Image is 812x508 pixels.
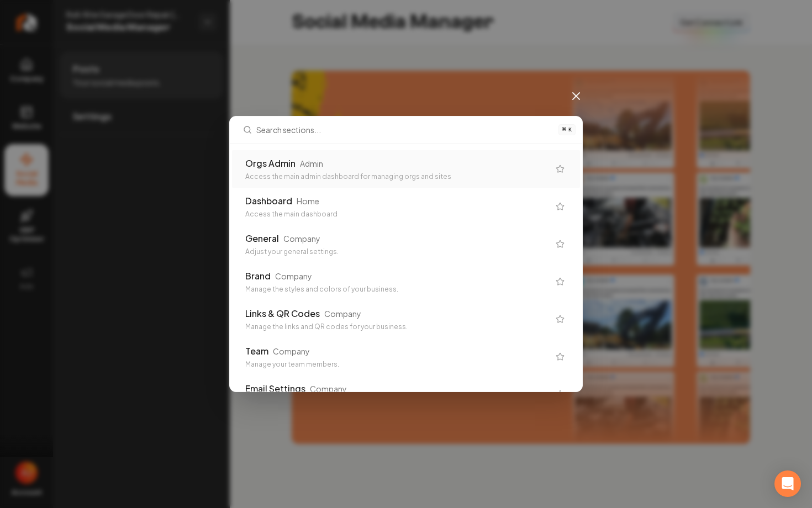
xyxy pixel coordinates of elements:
div: Manage the links and QR codes for your business. [245,322,549,331]
div: Manage the styles and colors of your business. [245,285,549,294]
div: Team [245,345,268,358]
div: Home [297,195,319,207]
div: Company [310,383,347,394]
div: Search sections... [230,144,582,391]
div: Access the main dashboard [245,210,549,219]
div: Adjust your general settings. [245,247,549,256]
div: Manage your team members. [245,360,549,369]
div: Company [273,346,310,357]
div: Company [324,308,361,319]
div: General [245,232,279,245]
div: Links & QR Codes [245,307,320,320]
input: Search sections... [256,117,552,143]
div: Brand [245,269,271,283]
div: Company [275,271,312,282]
div: Orgs Admin [245,157,296,170]
div: Open Intercom Messenger [774,470,801,497]
div: Dashboard [245,194,292,208]
div: Admin [300,158,323,169]
div: Access the main admin dashboard for managing orgs and sites [245,172,549,181]
div: Email Settings [245,382,305,395]
div: Company [283,233,320,244]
